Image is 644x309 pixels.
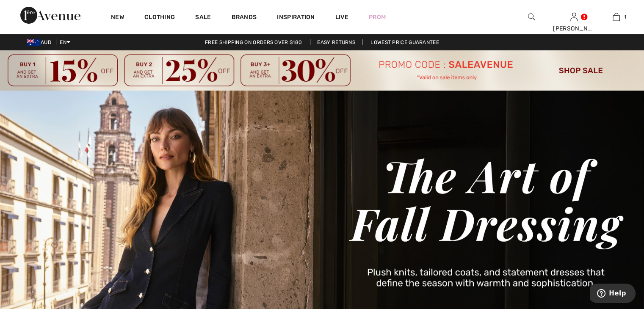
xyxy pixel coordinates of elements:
[195,14,211,22] a: Sale
[27,39,41,46] img: Australian Dollar
[613,12,620,22] img: My Bag
[111,14,124,22] a: New
[20,7,80,24] img: 1ère Avenue
[60,39,70,45] span: EN
[27,39,55,45] span: AUD
[310,39,362,45] a: Easy Returns
[364,39,446,45] a: Lowest Price Guarantee
[232,14,257,22] a: Brands
[570,13,578,21] a: Sign In
[570,12,578,22] img: My Info
[277,14,315,22] span: Inspiration
[595,12,637,22] a: 1
[624,13,626,21] span: 1
[590,284,636,305] iframe: Opens a widget where you can find more information
[369,13,386,22] a: Prom
[528,12,535,22] img: search the website
[198,39,309,45] a: Free shipping on orders over $180
[553,24,594,33] div: [PERSON_NAME]
[335,13,348,22] a: Live
[144,14,175,22] a: Clothing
